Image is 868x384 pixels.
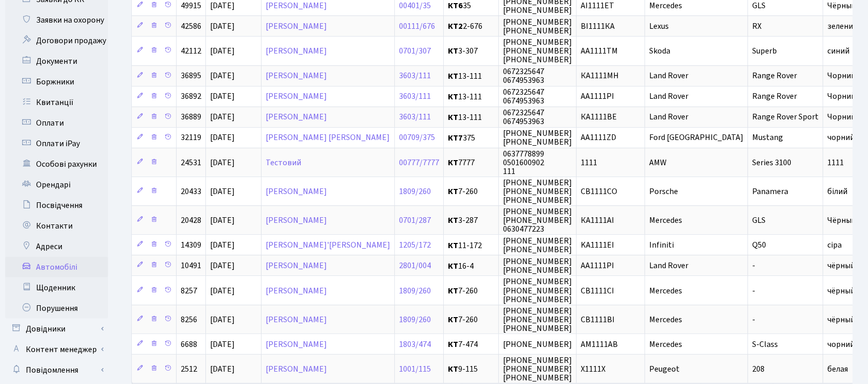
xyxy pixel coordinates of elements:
span: [PHONE_NUMBER] [PHONE_NUMBER] [PHONE_NUMBER] [503,355,572,383]
span: 24531 [181,157,201,168]
span: [DATE] [210,215,235,226]
a: 1809/260 [399,186,431,197]
span: білий [827,186,847,197]
a: [PERSON_NAME] [266,363,327,375]
span: КА1111АІ [581,215,614,226]
span: чёрный [827,285,855,296]
span: [DATE] [210,157,235,168]
span: 6688 [181,339,197,350]
a: 1205/172 [399,240,431,251]
span: 375 [448,134,494,142]
b: КТ7 [448,132,463,144]
a: Документи [5,51,108,72]
a: Порушення [5,298,108,319]
a: 3603/111 [399,91,431,102]
b: КТ [448,215,458,226]
span: 10491 [181,260,201,272]
a: [PERSON_NAME] [PERSON_NAME] [266,132,390,144]
span: [PHONE_NUMBER] [PHONE_NUMBER] [PHONE_NUMBER] [503,276,572,305]
b: КТ [448,71,458,82]
a: Квитанції [5,92,108,113]
span: [PHONE_NUMBER] [PHONE_NUMBER] 0630477223 [503,206,572,235]
span: Mercedes [649,314,682,325]
span: Land Rover [649,71,688,82]
span: Range Rover Sport [752,112,819,123]
span: - [752,314,755,325]
b: КТ [448,260,458,272]
span: Superb [752,45,777,57]
span: 0672325647 0674953963 [503,66,544,86]
span: АА1111РІ [581,260,614,272]
b: КТ [448,285,458,296]
span: 9-115 [448,365,494,373]
b: КТ [448,157,458,168]
span: 7-260 [448,287,494,295]
span: [PHONE_NUMBER] [PHONE_NUMBER] [PHONE_NUMBER] [503,37,572,65]
span: Skoda [649,45,670,57]
b: КТ2 [448,21,463,32]
span: 1111 [827,157,844,168]
a: 0701/307 [399,45,431,57]
span: [PHONE_NUMBER] [PHONE_NUMBER] [PHONE_NUMBER] [503,177,572,206]
span: [DATE] [210,45,235,57]
a: [PERSON_NAME] [266,186,327,197]
span: [DATE] [210,314,235,325]
span: 36895 [181,71,201,82]
a: Заявки на охорону [5,10,108,30]
span: 32119 [181,132,201,144]
span: АА1111ТМ [581,45,618,57]
span: Ford [GEOGRAPHIC_DATA] [649,132,743,144]
span: Panamera [752,186,788,197]
span: 7777 [448,159,494,167]
span: Porsche [649,186,678,197]
span: Q50 [752,240,766,251]
span: X1111X [581,363,605,375]
span: [PHONE_NUMBER] [PHONE_NUMBER] [PHONE_NUMBER] [503,305,572,334]
a: Щоденник [5,277,108,298]
span: Lexus [649,21,669,32]
a: 00777/7777 [399,157,439,168]
span: Peugeot [649,363,680,375]
span: AA1111ZD [581,132,616,144]
b: КТ [448,339,458,350]
span: СВ1111СО [581,186,617,197]
span: Чорний [827,112,856,123]
span: Land Rover [649,112,688,123]
a: [PERSON_NAME] [266,314,327,325]
span: [DATE] [210,132,235,144]
a: [PERSON_NAME]'[PERSON_NAME] [266,240,390,251]
span: Чорний [827,91,856,102]
a: Оплати iPay [5,133,108,154]
span: 7-260 [448,316,494,324]
span: [DATE] [210,240,235,251]
span: Mercedes [649,215,682,226]
a: [PERSON_NAME] [266,21,327,32]
span: [DATE] [210,186,235,197]
b: КТ [448,112,458,123]
a: Повідомлення [5,360,108,380]
span: Чёрный [827,215,856,226]
a: Посвідчення [5,195,108,216]
a: 3603/111 [399,112,431,123]
span: 2-676 [448,22,494,30]
a: [PERSON_NAME] [266,112,327,123]
span: чёрный [827,314,855,325]
span: 13-111 [448,113,494,121]
a: 1809/260 [399,285,431,296]
span: 42112 [181,45,201,57]
span: S-Class [752,339,778,350]
span: 7-474 [448,340,494,348]
a: 00709/375 [399,132,435,144]
span: GLS [752,215,766,226]
span: 1111 [581,157,597,168]
a: 1001/115 [399,363,431,375]
span: 16-4 [448,262,494,270]
span: 2512 [181,363,197,375]
span: 20428 [181,215,201,226]
span: 3-307 [448,47,494,55]
a: [PERSON_NAME] [266,285,327,296]
b: КТ [448,186,458,197]
a: 0701/287 [399,215,431,226]
span: 14309 [181,240,201,251]
span: 0672325647 0674953963 [503,86,544,107]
